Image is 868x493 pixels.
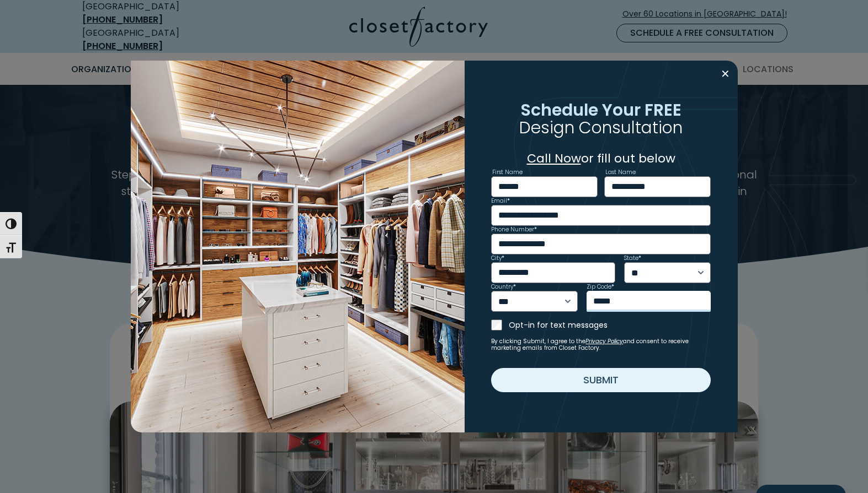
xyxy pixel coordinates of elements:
img: Walk in closet with island [131,61,465,432]
label: Country [491,284,516,290]
button: Submit [491,368,711,392]
span: Schedule Your FREE [520,98,681,122]
label: First Name [492,170,523,175]
a: Privacy Policy [585,337,623,345]
label: Email [491,198,510,204]
span: Design Consultation [519,116,683,139]
label: Opt-in for text messages [509,319,711,331]
label: State [624,256,641,261]
button: Close modal [717,65,733,83]
label: Phone Number [491,227,537,232]
a: Call Now [527,150,581,167]
label: Last Name [605,170,636,175]
label: City [491,256,504,261]
small: By clicking Submit, I agree to the and consent to receive marketing emails from Closet Factory. [491,338,711,351]
label: Zip Code [587,284,614,290]
p: or fill out below [491,149,711,167]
